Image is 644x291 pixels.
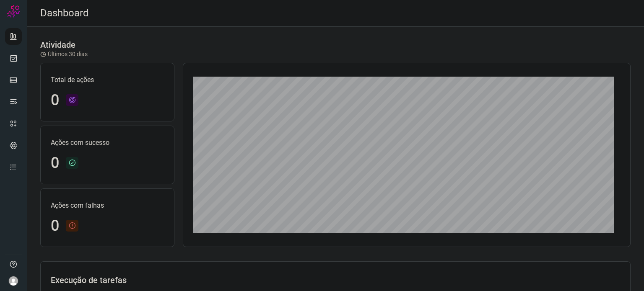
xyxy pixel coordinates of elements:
[51,217,59,235] h1: 0
[51,154,59,172] h1: 0
[7,5,20,18] img: Logo
[40,40,75,50] h3: Atividade
[51,138,164,148] p: Ações com sucesso
[51,201,164,211] p: Ações com falhas
[51,275,620,285] h3: Execução de tarefas
[8,276,18,286] img: avatar-user-boy.jpg
[51,75,164,85] p: Total de ações
[40,7,89,19] h2: Dashboard
[51,91,59,109] h1: 0
[40,50,88,59] p: Últimos 30 dias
